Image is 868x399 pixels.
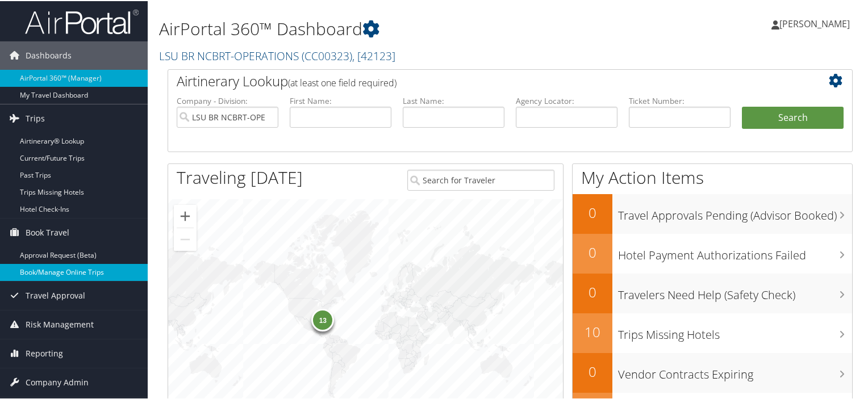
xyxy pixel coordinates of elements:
label: Company - Division: [177,94,278,106]
span: Reporting [26,338,63,367]
h1: Traveling [DATE] [177,165,303,188]
h2: 0 [573,282,612,301]
h3: Vendor Contracts Expiring [618,360,852,381]
h3: Hotel Payment Authorizations Failed [618,241,852,262]
span: [PERSON_NAME] [779,16,850,29]
h2: 0 [573,202,612,221]
span: , [ 42123 ] [352,47,395,62]
a: 0Vendor Contracts Expiring [573,352,852,392]
a: LSU BR NCBRT-OPERATIONS [159,47,395,62]
span: (at least one field required) [288,75,397,88]
span: Dashboards [26,40,72,69]
span: Risk Management [26,309,94,338]
img: airportal-logo.png [25,7,139,34]
h2: 10 [573,321,612,341]
h3: Trips Missing Hotels [618,320,852,342]
label: Last Name: [403,94,504,106]
h2: Airtinerary Lookup [177,70,787,90]
a: [PERSON_NAME] [771,6,861,40]
label: Agency Locator: [516,94,617,106]
a: 10Trips Missing Hotels [573,312,852,352]
input: Search for Traveler [407,169,555,190]
a: 0Hotel Payment Authorizations Failed [573,233,852,272]
h2: 0 [573,242,612,261]
span: Company Admin [26,367,89,396]
span: ( CC00323 ) [302,47,352,62]
label: First Name: [290,94,391,106]
button: Zoom in [174,204,197,226]
h1: AirPortal 360™ Dashboard [159,16,627,40]
h3: Travel Approvals Pending (Advisor Booked) [618,201,852,222]
span: Trips [26,103,45,132]
label: Ticket Number: [629,94,731,106]
span: Book Travel [26,217,69,246]
h1: My Action Items [573,165,852,188]
div: 13 [311,307,334,330]
h2: 0 [573,361,612,380]
h3: Travelers Need Help (Safety Check) [618,280,852,302]
button: Search [742,106,844,128]
button: Zoom out [174,227,197,250]
span: Travel Approval [26,280,85,309]
a: 0Travel Approvals Pending (Advisor Booked) [573,193,852,233]
a: 0Travelers Need Help (Safety Check) [573,272,852,312]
